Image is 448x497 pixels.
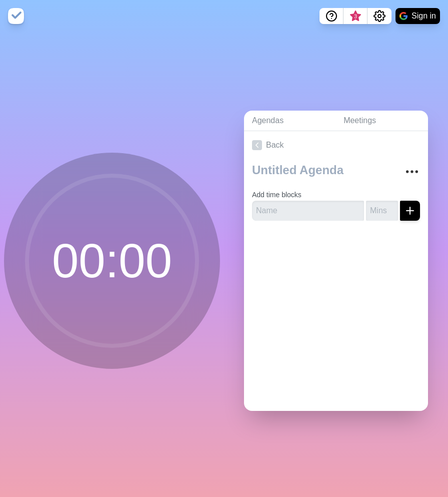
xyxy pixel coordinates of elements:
button: Sign in [395,8,440,24]
button: What’s new [343,8,367,24]
a: Agendas [244,111,335,131]
label: Add time blocks [252,191,301,199]
img: google logo [399,12,407,20]
input: Mins [366,201,398,221]
button: Settings [367,8,391,24]
button: More [402,162,422,182]
a: Back [244,131,428,159]
a: Meetings [335,111,428,131]
img: timeblocks logo [8,8,24,24]
span: 3 [351,13,359,21]
input: Name [252,201,364,221]
button: Help [319,8,343,24]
